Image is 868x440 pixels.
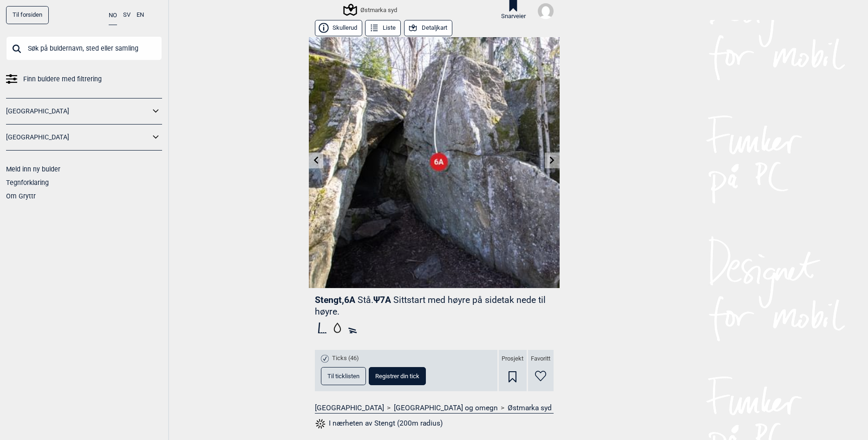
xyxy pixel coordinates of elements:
[365,20,401,36] button: Liste
[315,20,362,36] button: Skullerud
[23,72,102,86] span: Finn buldere med filtrering
[315,418,443,430] button: I nærheten av Stengt (200m radius)
[123,6,131,24] button: SV
[6,131,150,144] a: [GEOGRAPHIC_DATA]
[6,6,49,24] a: Til forsiden
[332,355,359,362] span: Ticks (46)
[309,37,560,288] img: Stengt 200329
[321,367,366,385] button: Til ticklisten
[358,295,373,305] p: Stå.
[315,403,384,413] a: [GEOGRAPHIC_DATA]
[6,192,36,200] a: Om Gryttr
[6,179,49,186] a: Tegnforklaring
[109,6,117,25] button: NO
[531,355,550,363] span: Favoritt
[369,367,426,385] button: Registrer din tick
[375,373,419,379] span: Registrer din tick
[137,6,144,24] button: EN
[394,403,498,413] a: [GEOGRAPHIC_DATA] og omegn
[345,4,397,15] div: Østmarka syd
[6,165,60,173] a: Meld inn ny bulder
[6,105,150,118] a: [GEOGRAPHIC_DATA]
[499,350,527,391] div: Prosjekt
[315,295,546,317] span: Ψ 7A
[508,403,552,413] a: Østmarka syd
[315,403,554,413] nav: > >
[6,36,162,60] input: Søk på buldernavn, sted eller samling
[327,373,359,379] span: Til ticklisten
[315,295,355,305] span: Stengt , 6A
[6,72,162,86] a: Finn buldere med filtrering
[404,20,452,36] button: Detaljkart
[538,3,554,19] img: User fallback1
[315,295,546,317] p: Sittstart med høyre på sidetak nede til høyre.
